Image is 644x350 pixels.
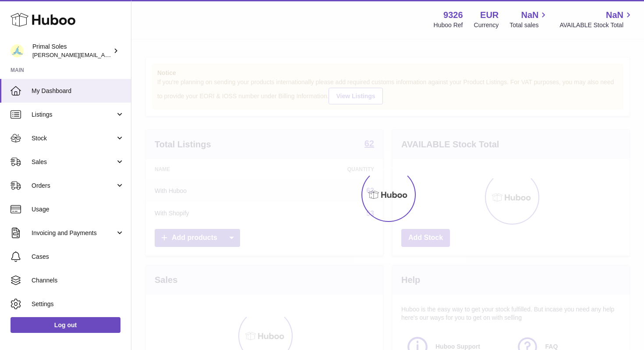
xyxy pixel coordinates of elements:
span: Orders [32,182,115,190]
strong: 9326 [443,9,463,21]
span: Usage [32,205,124,214]
span: Sales [32,158,115,166]
span: Total sales [510,21,548,29]
span: Stock [32,134,115,143]
span: NaN [606,9,623,21]
a: NaN Total sales [510,9,548,29]
a: Log out [11,317,120,333]
span: NaN [521,9,538,21]
span: Settings [32,300,124,308]
div: Huboo Ref [434,21,463,29]
span: My Dashboard [32,87,124,95]
div: Primal Soles [32,43,111,59]
span: Listings [32,111,115,119]
span: Invoicing and Payments [32,229,115,237]
div: Currency [474,21,499,29]
span: Channels [32,276,124,285]
span: [PERSON_NAME][EMAIL_ADDRESS][DOMAIN_NAME] [32,51,176,58]
span: AVAILABLE Stock Total [559,21,633,29]
a: NaN AVAILABLE Stock Total [559,9,633,29]
img: david@primalsoles.com [11,44,24,57]
span: Cases [32,253,124,261]
strong: EUR [480,9,499,21]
